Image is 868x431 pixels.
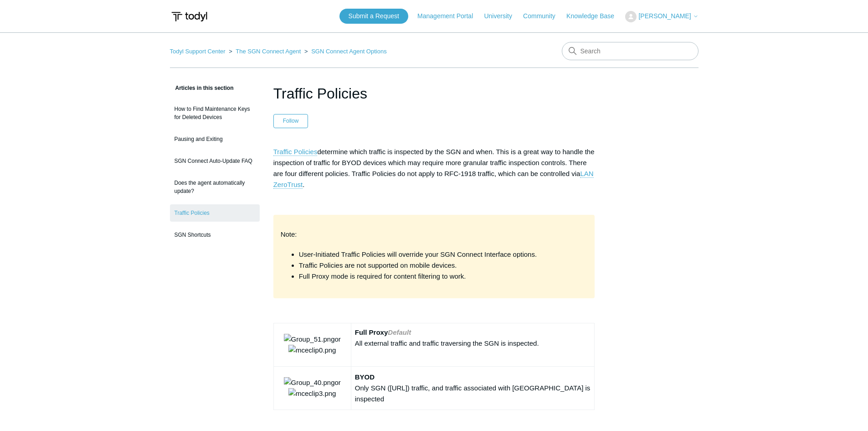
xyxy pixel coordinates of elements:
[311,48,386,55] a: SGN Connect Agent Options
[284,334,335,345] img: Group_51.png
[170,226,260,244] a: SGN Shortcuts
[299,249,588,260] li: User-Initiated Traffic Policies will override your SGN Connect Interface options.
[170,130,260,148] a: Pausing and Exiting
[299,260,588,271] li: Traffic Policies are not supported on mobile devices.
[562,42,699,60] input: Search
[277,334,347,356] p: or
[170,100,260,126] a: How to Find Maintenance Keys for Deleted Devices
[170,152,260,170] a: SGN Connect Auto-Update FAQ
[273,83,595,104] h1: Traffic Policies
[273,114,308,128] button: Follow Article
[273,170,594,189] a: LAN ZeroTrust
[170,48,226,55] a: Todyl Support Center
[236,48,301,55] a: The SGN Connect Agent
[355,383,591,405] div: Only SGN ([URL]) traffic, and traffic associated with [GEOGRAPHIC_DATA] is inspected
[303,48,387,55] li: SGN Connect Agent Options
[355,338,591,349] div: All external traffic and traffic traversing the SGN is inspected.
[625,11,698,22] button: [PERSON_NAME]
[417,11,482,21] a: Management Portal
[273,148,318,156] a: Traffic Policies
[227,48,303,55] li: The SGN Connect Agent
[170,48,227,55] li: Todyl Support Center
[281,229,588,240] p: Note:
[566,11,623,21] a: Knowledge Base
[355,328,411,336] strong: Full Proxy
[170,174,260,200] a: Does the agent automatically update?
[523,11,565,21] a: Community
[170,85,234,91] span: Articles in this section
[284,377,335,388] img: Group_40.png
[299,271,588,282] li: Full Proxy mode is required for content filtering to work.
[273,146,595,190] p: determine which traffic is inspected by the SGN and when. This is a great way to handle the inspe...
[484,11,521,21] a: University
[355,373,375,381] strong: BYOD
[288,345,336,356] img: mceclip0.png
[170,8,209,25] img: Todyl Support Center Help Center home page
[277,377,347,399] p: or
[339,9,408,24] a: Submit a Request
[638,12,691,20] span: [PERSON_NAME]
[170,204,260,222] a: Traffic Policies
[288,388,336,399] img: mceclip3.png
[388,328,411,336] em: Default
